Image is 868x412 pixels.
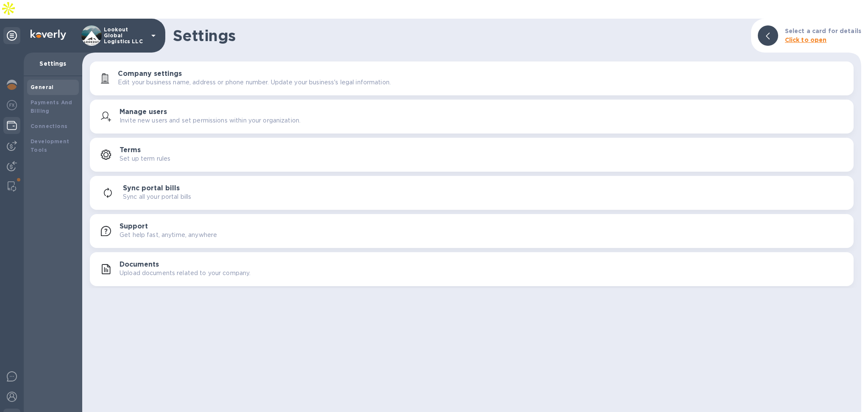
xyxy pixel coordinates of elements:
[120,269,250,278] p: Upload documents related to your company.
[120,116,300,125] p: Invite new users and set permissions within your organization.
[90,100,854,134] button: Manage usersInvite new users and set permissions within your organization.
[90,61,854,95] button: Company settingsEdit your business name, address or phone number. Update your business's legal in...
[90,138,854,172] button: TermsSet up term rules
[120,231,217,239] p: Get help fast, anytime, anywhere
[31,138,69,153] b: Development Tools
[120,261,159,269] h3: Documents
[123,192,191,201] p: Sync all your portal bills
[7,100,17,110] img: Foreign exchange
[120,223,148,231] h3: Support
[31,84,54,90] b: General
[31,59,75,68] p: Settings
[173,27,744,45] h1: Settings
[118,78,391,87] p: Edit your business name, address or phone number. Update your business's legal information.
[120,154,170,163] p: Set up term rules
[31,123,67,129] b: Connections
[3,27,20,44] div: Unpin categories
[120,146,141,154] h3: Terms
[785,28,861,34] b: Select a card for details
[104,27,146,45] p: Lookout Global Logistics LLC
[31,30,66,40] img: Logo
[118,70,182,78] h3: Company settings
[123,184,180,192] h3: Sync portal bills
[785,36,827,43] b: Click to open
[90,176,854,210] button: Sync portal billsSync all your portal bills
[120,108,167,116] h3: Manage users
[90,252,854,286] button: DocumentsUpload documents related to your company.
[7,120,17,131] img: Wallets
[31,99,72,114] b: Payments And Billing
[90,214,854,248] button: SupportGet help fast, anytime, anywhere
